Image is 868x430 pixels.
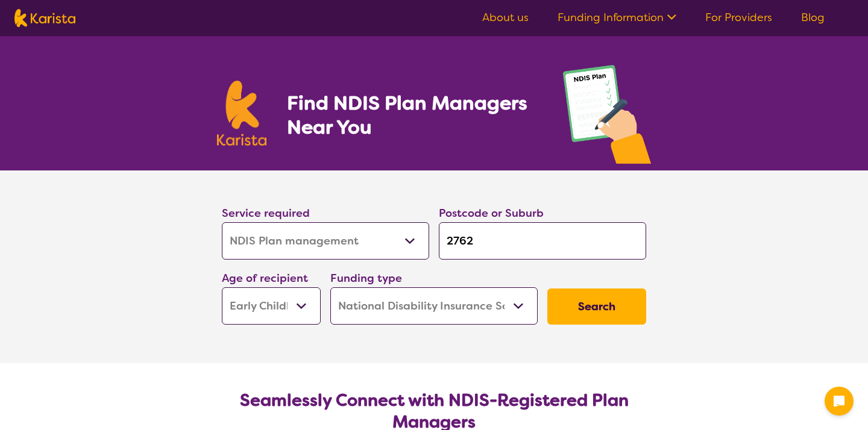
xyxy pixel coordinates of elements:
[222,271,308,285] label: Age of recipient
[222,206,310,220] label: Service required
[217,81,266,146] img: Karista logo
[439,222,646,260] input: Type
[287,91,539,139] h1: Find NDIS Plan Managers Near You
[330,271,402,285] label: Funding type
[482,10,529,25] a: About us
[439,206,544,220] label: Postcode or Suburb
[14,9,75,27] img: Karista logo
[547,288,646,325] button: Search
[705,10,772,25] a: For Providers
[801,10,825,25] a: Blog
[558,10,676,25] a: Funding Information
[563,65,651,170] img: plan-management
